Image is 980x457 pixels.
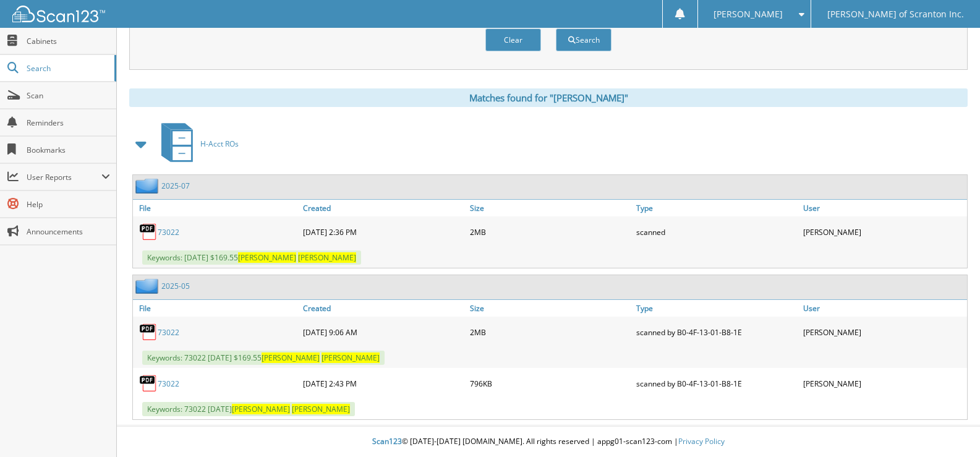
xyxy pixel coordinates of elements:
div: Matches found for "[PERSON_NAME]" [129,88,968,107]
div: [PERSON_NAME] [800,220,967,244]
div: 2MB [467,320,634,344]
button: Search [556,28,611,51]
a: Created [300,300,467,317]
span: Cabinets [27,36,110,46]
span: Search [27,63,108,74]
a: 2025-05 [161,281,190,291]
span: [PERSON_NAME] [238,252,296,263]
span: Scan123 [372,436,402,446]
a: Privacy Policy [678,436,725,446]
div: [PERSON_NAME] [800,371,967,396]
a: Size [467,300,634,317]
img: PDF.png [139,323,158,341]
a: Type [633,200,800,216]
span: [PERSON_NAME] of Scranton Inc. [827,11,964,18]
a: Created [300,200,467,216]
img: PDF.png [139,374,158,393]
a: User [800,200,967,216]
span: Scan [27,90,110,101]
div: [DATE] 2:43 PM [300,371,467,396]
a: 2025-07 [161,181,190,191]
span: Keywords: [DATE] $169.55 [142,250,361,265]
span: Help [27,199,110,210]
span: User Reports [27,172,101,182]
a: Type [633,300,800,317]
span: [PERSON_NAME] [262,352,320,363]
img: scan123-logo-white.svg [12,6,105,22]
img: folder2.png [135,178,161,194]
span: Announcements [27,226,110,237]
img: folder2.png [135,278,161,294]
a: User [800,300,967,317]
a: 73022 [158,227,179,237]
a: Size [467,200,634,216]
a: H-Acct ROs [154,119,239,168]
div: 796KB [467,371,634,396]
span: [PERSON_NAME] [322,352,380,363]
a: 73022 [158,327,179,338]
iframe: Chat Widget [918,398,980,457]
span: Reminders [27,117,110,128]
span: Bookmarks [27,145,110,155]
a: File [133,200,300,216]
span: [PERSON_NAME] [714,11,783,18]
span: Keywords: 73022 [DATE] $169.55 [142,351,385,365]
div: [DATE] 9:06 AM [300,320,467,344]
span: [PERSON_NAME] [232,404,290,414]
span: [PERSON_NAME] [292,404,350,414]
a: File [133,300,300,317]
span: Keywords: 73022 [DATE] [142,402,355,416]
span: H-Acct ROs [200,139,239,149]
div: 2MB [467,220,634,244]
span: [PERSON_NAME] [298,252,356,263]
img: PDF.png [139,223,158,241]
a: 73022 [158,378,179,389]
div: scanned by B0-4F-13-01-B8-1E [633,371,800,396]
div: scanned [633,220,800,244]
div: [DATE] 2:36 PM [300,220,467,244]
div: © [DATE]-[DATE] [DOMAIN_NAME]. All rights reserved | appg01-scan123-com | [117,427,980,457]
div: scanned by B0-4F-13-01-B8-1E [633,320,800,344]
button: Clear [485,28,541,51]
div: [PERSON_NAME] [800,320,967,344]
